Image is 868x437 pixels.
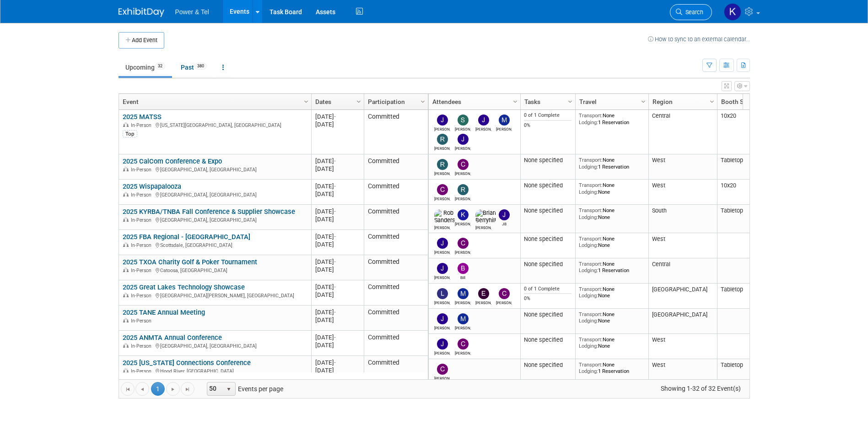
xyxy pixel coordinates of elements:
[524,112,571,119] div: 0 of 1 Complete
[131,343,154,349] span: In-Person
[458,115,469,126] img: Scott Perkins
[458,339,469,350] img: Chad Smith
[151,382,165,396] span: 1
[434,324,450,330] div: John Gautieri
[524,295,571,302] div: 0%
[315,258,360,266] div: [DATE]
[455,126,471,131] div: Scott Perkins
[123,157,222,165] a: 2025 CalCom Conference & Expo
[524,286,571,292] div: 0 of 1 Complete
[478,115,489,126] img: Jason Cook
[121,382,135,396] a: Go to the first page
[579,311,645,324] div: None None
[131,368,154,374] span: In-Person
[512,98,519,105] span: Column Settings
[434,195,450,201] div: Chad Smith
[579,361,645,375] div: None 1 Reservation
[455,249,471,255] div: Chad Smith
[139,386,146,393] span: Go to the previous page
[123,342,307,350] div: [GEOGRAPHIC_DATA], [GEOGRAPHIC_DATA]
[315,165,360,173] div: [DATE]
[524,235,571,243] div: None specified
[579,164,598,170] span: Lodging:
[579,286,645,299] div: None None
[123,182,181,191] a: 2025 Wispapalooza
[315,233,360,240] div: [DATE]
[475,299,491,305] div: Edward Sudina
[652,382,749,395] span: Showing 1-32 of 32 Event(s)
[458,288,469,299] img: Michael Mackeben
[579,235,603,242] span: Transport:
[648,233,717,258] td: West
[579,235,645,249] div: None None
[315,182,360,190] div: [DATE]
[364,356,428,381] td: Committed
[579,94,642,109] a: Travel
[707,94,717,108] a: Column Settings
[175,8,209,16] span: Power & Tel
[638,94,648,108] a: Column Settings
[131,268,154,273] span: In-Person
[455,195,471,201] div: Robin Mayne
[455,350,471,355] div: Chad Smith
[315,190,360,198] div: [DATE]
[364,255,428,280] td: Committed
[496,126,512,131] div: Mike Brems
[455,170,471,176] div: Chad Smith
[364,205,428,230] td: Committed
[579,261,603,267] span: Transport:
[364,180,428,205] td: Committed
[123,121,307,129] div: [US_STATE][GEOGRAPHIC_DATA], [GEOGRAPHIC_DATA]
[579,261,645,274] div: None 1 Reservation
[682,9,703,16] span: Search
[334,183,336,190] span: -
[434,224,450,230] div: Rob Sanders
[315,291,360,299] div: [DATE]
[315,283,360,291] div: [DATE]
[670,4,712,20] a: Search
[123,367,307,375] div: Hood River, [GEOGRAPHIC_DATA]
[579,361,603,368] span: Transport:
[123,192,129,197] img: In-Person Event
[510,94,520,108] a: Column Settings
[355,98,362,105] span: Column Settings
[123,359,251,367] a: 2025 [US_STATE] Connections Conference
[437,288,448,299] img: Lydia Lott
[334,208,336,215] span: -
[123,258,257,266] a: 2025 TXOA Charity Golf & Poker Tournament
[478,288,489,299] img: Edward Sudina
[334,359,336,366] span: -
[364,230,428,255] td: Committed
[475,126,491,131] div: Jason Cook
[315,120,360,128] div: [DATE]
[315,94,358,109] a: Dates
[579,311,603,317] span: Transport:
[455,220,471,226] div: Kevin Wilkes
[437,238,448,249] img: Josh Hopkins
[458,134,469,145] img: Jeff Danner
[717,205,786,233] td: Tabletop
[207,382,223,395] span: 50
[131,293,154,299] span: In-Person
[194,63,207,70] span: 380
[131,167,154,173] span: In-Person
[524,122,571,129] div: 0%
[364,110,428,154] td: Committed
[648,359,717,384] td: West
[301,94,311,108] a: Column Settings
[455,324,471,330] div: Michael Mackeben
[437,184,448,195] img: Chad Smith
[475,209,496,224] img: Brian Berryhill
[364,306,428,331] td: Committed
[499,288,510,299] img: Chris Noora
[315,208,360,215] div: [DATE]
[131,192,154,198] span: In-Person
[724,3,741,21] img: Kelley Hood
[315,113,360,120] div: [DATE]
[579,292,598,299] span: Lodging:
[652,94,711,109] a: Region
[364,154,428,180] td: Committed
[437,159,448,170] img: Robin Mayne
[131,318,154,324] span: In-Person
[131,242,154,248] span: In-Person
